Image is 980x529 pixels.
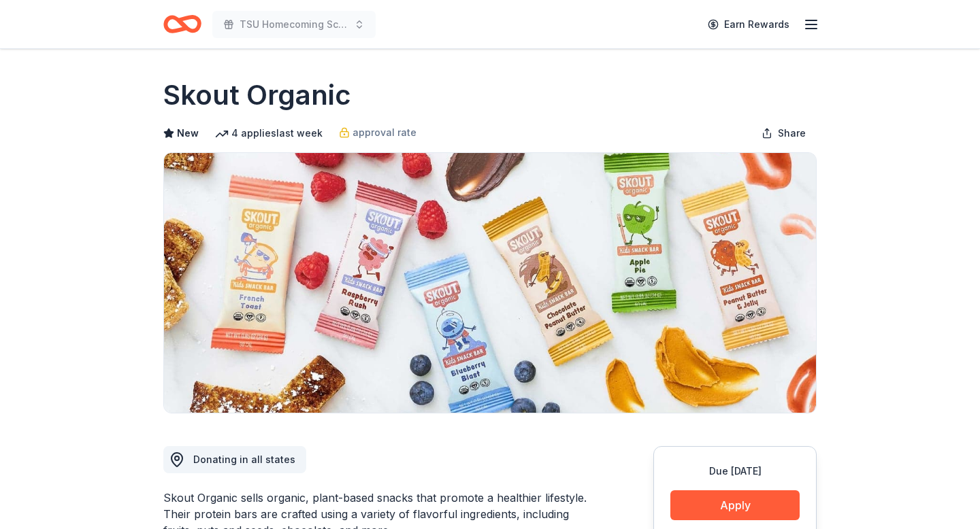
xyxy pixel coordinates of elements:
[670,490,800,520] button: Apply
[164,153,816,413] img: Image for Skout Organic
[751,120,817,147] button: Share
[670,463,800,479] div: Due [DATE]
[339,124,416,141] a: approval rate
[353,124,416,141] span: approval rate
[212,11,376,38] button: TSU Homecoming Scholarship Fundraiser
[215,125,323,141] div: 4 applies last week
[778,125,806,141] span: Share
[193,454,295,465] span: Donating in all states
[163,76,351,114] h1: Skout Organic
[163,8,201,40] a: Home
[700,12,798,37] a: Earn Rewards
[177,125,199,141] span: New
[240,16,348,33] span: TSU Homecoming Scholarship Fundraiser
